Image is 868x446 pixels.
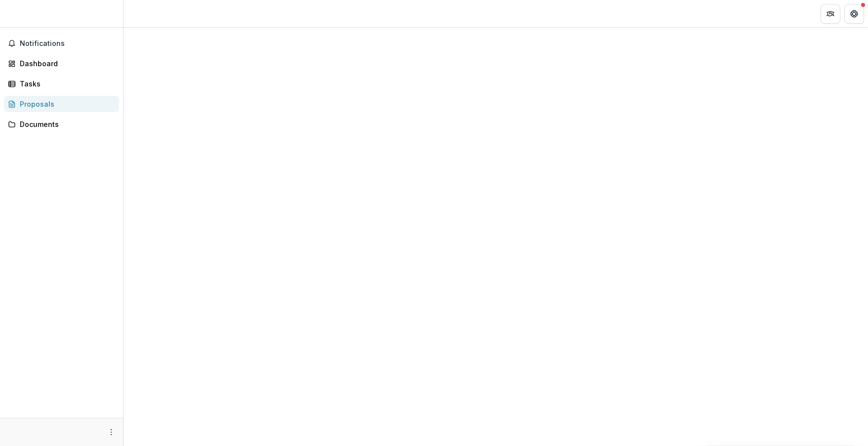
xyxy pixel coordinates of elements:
button: More [105,426,117,438]
div: Proposals [20,99,111,109]
div: Dashboard [20,58,111,69]
a: Proposals [4,96,119,112]
div: Tasks [20,79,111,89]
button: Partners [821,4,840,24]
a: Dashboard [4,55,119,72]
span: Notifications [20,40,115,48]
button: Notifications [4,36,119,51]
button: Get Help [844,4,864,24]
div: Documents [20,119,111,129]
a: Documents [4,116,119,132]
a: Tasks [4,76,119,92]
